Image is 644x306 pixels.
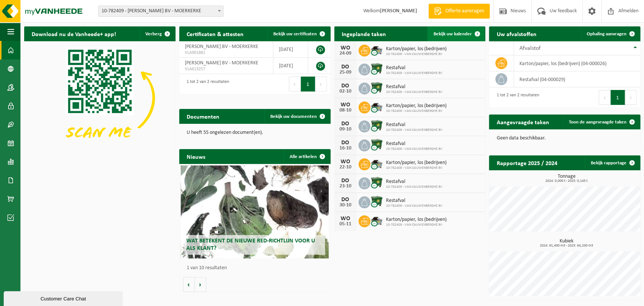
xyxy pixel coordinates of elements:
[386,52,447,57] span: 10-782409 - VAN CAUWENBERGHE BV
[338,165,353,170] div: 22-10
[181,165,329,258] a: Wat betekent de nieuwe RED-richtlijn voor u als klant?
[338,83,353,89] div: DO
[493,174,640,183] h3: Tonnage
[599,90,611,105] button: Previous
[386,109,447,113] span: 10-782409 - VAN CAUWENBERGHE BV
[338,184,353,189] div: 23-10
[386,84,442,90] span: Restafval
[581,26,640,41] a: Ophaling aanvragen
[289,77,301,91] button: Previous
[370,62,383,75] img: WB-1100-CU
[370,138,383,151] img: WB-1100-CU
[264,109,330,124] a: Bekijk uw documenten
[4,290,124,306] iframe: chat widget
[139,26,175,41] button: Verberg
[338,159,353,165] div: WO
[496,136,633,141] p: Geen data beschikbaar.
[273,41,309,58] td: [DATE]
[24,41,176,155] img: Download de VHEPlus App
[587,32,627,36] span: Ophaling aanvragen
[386,160,447,166] span: Karton/papier, los (bedrijven)
[514,55,640,71] td: karton/papier, los (bedrijven) (04-000026)
[563,115,640,129] a: Toon de aangevraagde taken
[386,185,442,189] span: 10-782409 - VAN CAUWENBERGHE BV
[370,81,383,94] img: WB-1100-CU
[338,102,353,108] div: WO
[338,89,353,94] div: 02-10
[444,7,486,15] span: Offerte aanvragen
[386,103,447,109] span: Karton/papier, los (bedrijven)
[386,141,442,147] span: Restafval
[386,204,442,208] span: 10-782409 - VAN CAUWENBERGHE BV
[185,44,258,49] span: [PERSON_NAME] BV - MOERKERKE
[386,71,442,75] span: 10-782409 - VAN CAUWENBERGHE BV
[625,90,637,105] button: Next
[179,149,213,164] h2: Nieuws
[386,90,442,94] span: 10-782409 - VAN CAUWENBERGHE BV
[611,90,625,105] button: 1
[428,4,490,19] a: Offerte aanvragen
[185,50,267,56] span: VLA901881
[24,26,123,41] h2: Download nu de Vanheede+ app!
[338,51,353,56] div: 24-09
[386,147,442,151] span: 10-782409 - VAN CAUWENBERGHE BV
[386,166,447,170] span: 10-782409 - VAN CAUWENBERGHE BV
[493,179,640,183] span: 2024: 0,000 t - 2025: 0,145 t
[98,6,223,17] span: 10-782409 - VAN CAUWENBERGHE BV - MOERKERKE
[370,176,383,189] img: WB-1100-CU
[99,6,223,16] span: 10-782409 - VAN CAUWENBERGHE BV - MOERKERKE
[273,58,309,74] td: [DATE]
[338,140,353,146] div: DO
[273,32,317,36] span: Bekijk uw certificaten
[386,65,442,71] span: Restafval
[179,109,227,123] h2: Documenten
[370,44,383,56] img: WB-5000-CU
[334,26,393,41] h2: Ingeplande taken
[195,277,206,292] button: Volgende
[338,121,353,127] div: DO
[315,77,327,91] button: Next
[493,239,640,248] h3: Kubiek
[386,223,447,227] span: 10-782409 - VAN CAUWENBERGHE BV
[186,238,315,251] span: Wat betekent de nieuwe RED-richtlijn voor u als klant?
[338,197,353,203] div: DO
[301,77,315,91] button: 1
[187,265,327,271] p: 1 van 10 resultaten
[338,146,353,151] div: 16-10
[433,32,471,36] span: Bekijk uw kalender
[284,149,330,164] a: Alle artikelen
[185,60,258,66] span: [PERSON_NAME] BV - MOERKERKE
[183,76,229,92] div: 1 tot 2 van 2 resultaten
[370,157,383,170] img: WB-5000-CU
[380,8,417,14] strong: [PERSON_NAME]
[489,155,564,170] h2: Rapportage 2025 / 2024
[386,217,447,223] span: Karton/papier, los (bedrijven)
[370,100,383,113] img: WB-5000-CU
[183,277,195,292] button: Vorige
[386,198,442,204] span: Restafval
[185,66,267,72] span: VLA613257
[386,46,447,52] span: Karton/papier, los (bedrijven)
[179,26,251,41] h2: Certificaten & attesten
[585,155,640,170] a: Bekijk rapportage
[338,203,353,208] div: 30-10
[338,64,353,70] div: DO
[514,71,640,87] td: restafval (04-000029)
[489,26,544,41] h2: Uw afvalstoffen
[519,45,541,51] span: Afvalstof
[338,70,353,75] div: 25-09
[489,115,556,129] h2: Aangevraagde taken
[338,178,353,184] div: DO
[338,45,353,51] div: WO
[427,26,484,41] a: Bekijk uw kalender
[493,244,640,248] span: 2024: 91,400 m3 - 2025: 64,200 m3
[370,214,383,227] img: WB-5000-CU
[338,108,353,113] div: 08-10
[187,130,323,135] p: U heeft 55 ongelezen document(en).
[370,195,383,208] img: WB-1100-CU
[270,114,317,119] span: Bekijk uw documenten
[267,26,330,41] a: Bekijk uw certificaten
[338,127,353,132] div: 09-10
[338,222,353,227] div: 05-11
